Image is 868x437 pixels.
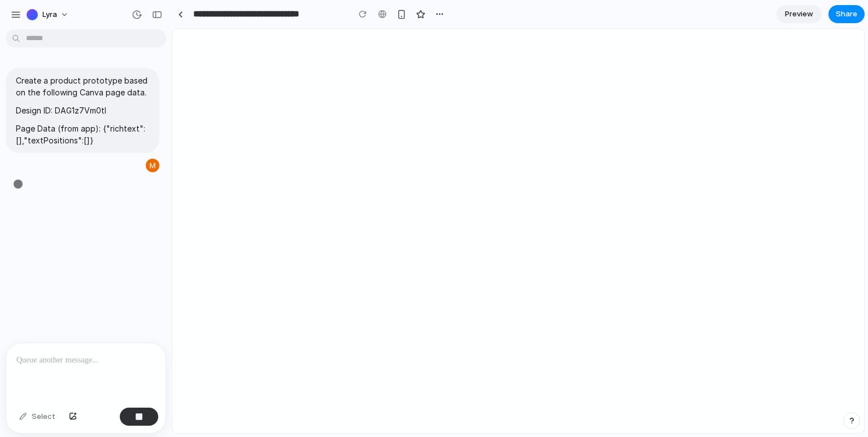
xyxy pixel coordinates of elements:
span: Share [836,8,857,20]
a: Preview [776,5,822,23]
p: Page Data (from app): {"richtext":[],"textPositions":[]} [16,123,149,146]
p: Design ID: DAG1z7Vm0tI [16,104,149,116]
span: Preview [785,8,813,20]
span: Lyra [42,9,57,20]
button: Share [828,5,865,23]
p: Create a product prototype based on the following Canva page data. [16,75,149,98]
button: Lyra [22,6,75,24]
